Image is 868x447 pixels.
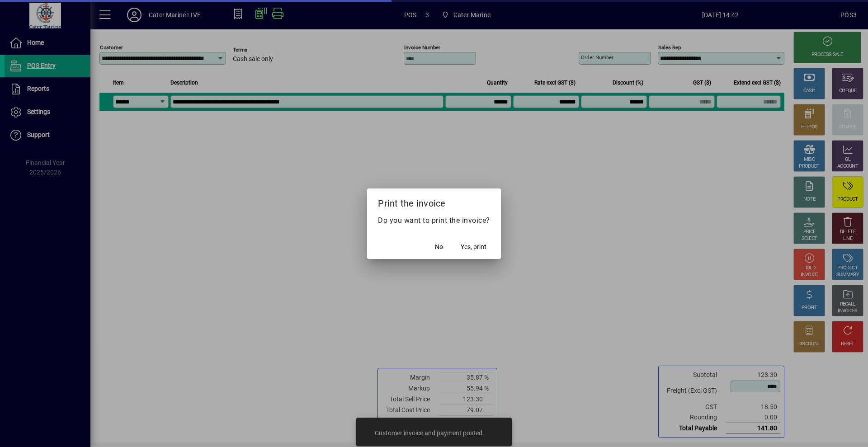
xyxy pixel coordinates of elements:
[378,215,490,226] p: Do you want to print the invoice?
[425,239,453,255] button: No
[457,239,490,255] button: Yes, print
[435,242,443,252] span: No
[367,188,501,215] h2: Print the invoice
[461,242,486,252] span: Yes, print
